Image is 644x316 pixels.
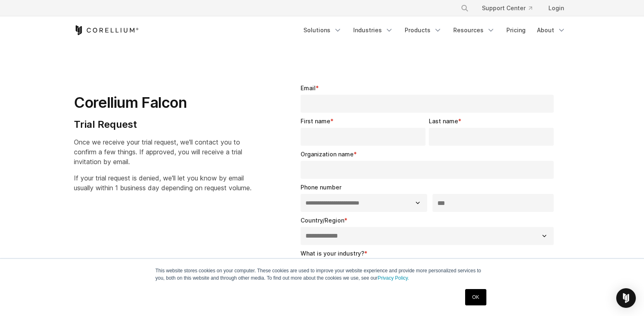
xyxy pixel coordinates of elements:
span: Phone number [301,184,341,191]
a: Resources [448,23,500,38]
p: This website stores cookies on your computer. These cookies are used to improve your website expe... [156,267,489,282]
span: First name [301,118,330,125]
a: Support Center [475,1,539,16]
div: Open Intercom Messenger [616,288,636,308]
a: About [532,23,570,38]
a: Solutions [299,23,347,38]
span: Country/Region [301,217,344,224]
a: Industries [348,23,398,38]
div: Navigation Menu [299,23,570,38]
a: Corellium Home [74,25,139,35]
a: Login [542,1,570,16]
button: Search [457,1,472,16]
a: Pricing [501,23,530,38]
a: Privacy Policy. [378,275,409,281]
span: Email [301,85,316,91]
div: Navigation Menu [451,1,570,16]
span: If your trial request is denied, we'll let you know by email usually within 1 business day depend... [74,174,252,192]
a: Products [400,23,447,38]
span: Organization name [301,151,354,158]
span: Last name [429,118,458,125]
h1: Corellium Falcon [74,93,252,112]
span: What is your industry? [301,250,364,257]
span: Once we receive your trial request, we'll contact you to confirm a few things. If approved, you w... [74,138,242,166]
h4: Trial Request [74,118,252,131]
a: OK [465,289,486,305]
